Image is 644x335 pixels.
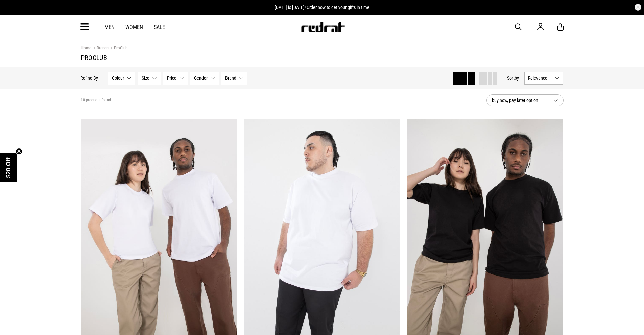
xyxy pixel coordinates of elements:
span: 10 products found [81,98,111,103]
button: buy now, pay later option [486,94,564,106]
span: Relevance [528,75,552,81]
button: Gender [191,72,219,85]
span: Size [142,75,150,81]
span: Price [167,75,177,81]
a: Home [81,45,91,50]
p: Refine By [81,75,98,81]
span: buy now, pay later option [492,96,548,104]
button: Relevance [525,72,564,85]
button: Colour [109,72,136,85]
a: Men [104,24,115,30]
button: Close teaser [16,148,22,155]
span: Colour [112,75,124,81]
span: [DATE] is [DATE]! Order now to get your gifts in time [275,5,369,10]
button: Size [138,72,161,85]
span: Gender [194,75,208,81]
button: Price [164,72,188,85]
a: Brands [91,45,109,52]
img: Redrat logo [301,22,345,32]
a: Sale [154,24,165,30]
button: Brand [222,72,248,85]
span: Brand [225,75,237,81]
button: Sortby [507,74,519,82]
span: $20 Off [5,157,12,178]
a: ProClub [109,45,127,52]
h1: ProClub [81,54,564,62]
span: by [515,75,519,81]
a: Women [125,24,143,30]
